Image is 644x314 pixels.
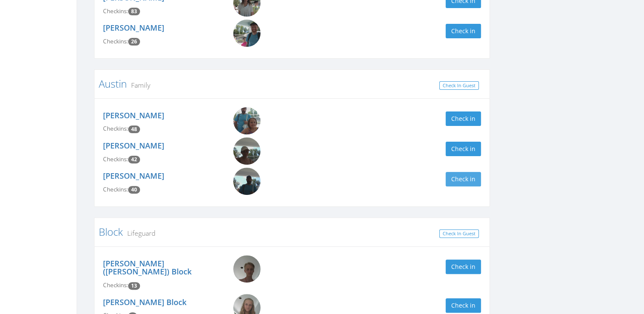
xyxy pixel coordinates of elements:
[128,38,140,46] span: Checkin count
[103,155,128,163] span: Checkins:
[99,225,123,239] a: Block
[103,37,128,45] span: Checkins:
[128,186,140,194] span: Checkin count
[103,140,164,151] a: [PERSON_NAME]
[233,20,260,47] img: Trevor_Anderson.png
[103,281,128,289] span: Checkins:
[127,80,150,90] small: Family
[233,255,260,283] img: Austin_Joel_Block.png
[233,137,260,165] img: Samantha_Austin.png
[103,110,164,120] a: [PERSON_NAME]
[128,156,140,163] span: Checkin count
[128,282,140,290] span: Checkin count
[99,77,127,91] a: Austin
[446,24,481,38] button: Check in
[446,298,481,313] button: Check in
[103,186,128,193] span: Checkins:
[128,126,140,133] span: Checkin count
[103,125,128,132] span: Checkins:
[103,297,186,307] a: [PERSON_NAME] Block
[439,229,479,238] a: Check In Guest
[103,171,164,181] a: [PERSON_NAME]
[446,172,481,186] button: Check in
[233,107,260,134] img: Morgan_Austin.png
[446,111,481,126] button: Check in
[446,142,481,156] button: Check in
[103,23,164,33] a: [PERSON_NAME]
[103,7,128,15] span: Checkins:
[103,258,192,277] a: [PERSON_NAME] ([PERSON_NAME]) Block
[123,228,155,238] small: Lifeguard
[233,168,260,195] img: Jonathan_Austin.png
[446,260,481,274] button: Check in
[439,81,479,90] a: Check In Guest
[128,8,140,15] span: Checkin count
